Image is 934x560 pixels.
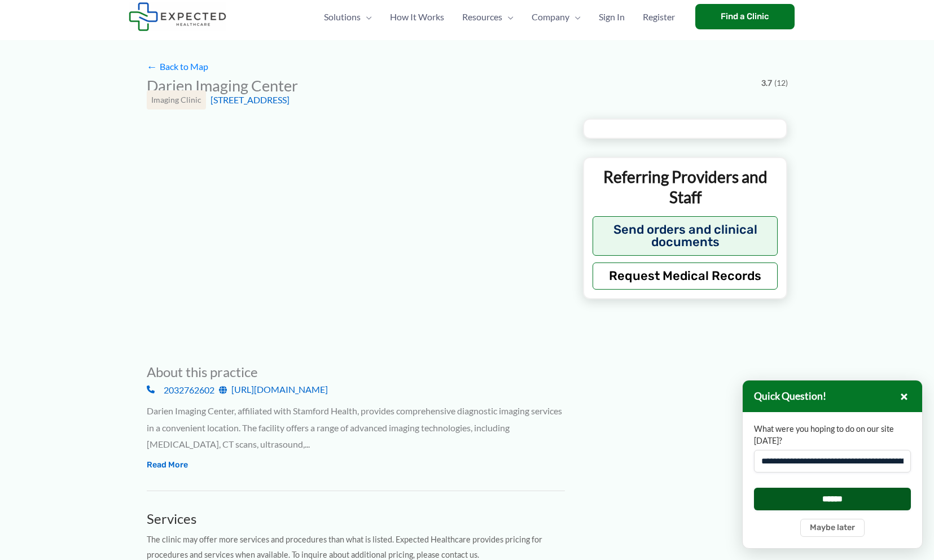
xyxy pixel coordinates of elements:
[147,61,157,72] span: ←
[147,90,206,110] div: Imaging Clinic
[774,76,788,90] span: (12)
[147,458,188,472] button: Read More
[593,216,778,256] button: Send orders and clinical documents
[147,403,565,453] div: Darien Imaging Center, affiliated with Stamford Health, provides comprehensive diagnostic imaging...
[147,509,565,528] h3: Services
[147,58,208,75] a: ←Back to Map
[147,76,298,95] h2: Darien Imaging Center
[695,4,795,29] a: Find a Clinic
[761,76,772,90] span: 3.7
[147,362,565,382] h3: About this practice
[754,390,826,404] h3: Quick Question!
[147,381,214,398] a: 2032762602
[129,2,226,31] img: Expected Healthcare Logo - side, dark font, small
[593,262,778,290] button: Request Medical Records
[593,167,778,208] p: Referring Providers and Staff
[211,94,290,105] a: [STREET_ADDRESS]
[754,423,911,447] label: What were you hoping to do on our site [DATE]?
[897,390,911,403] button: Close
[800,519,865,537] button: Maybe later
[219,381,328,398] a: [URL][DOMAIN_NAME]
